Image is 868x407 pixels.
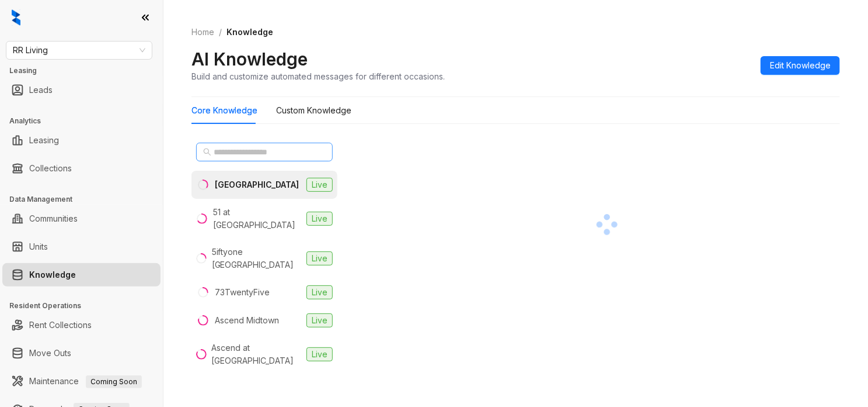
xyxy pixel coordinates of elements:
img: logo [12,9,20,26]
div: Ascend at [GEOGRAPHIC_DATA] [211,342,302,367]
div: Build and customize automated messages for different occasions. [191,70,445,82]
span: RR Living [13,42,145,59]
h3: Analytics [9,116,163,126]
li: Collections [2,157,161,180]
button: Edit Knowledge [761,56,840,75]
span: Live [306,313,333,327]
a: Leads [29,78,53,102]
span: Live [306,212,333,226]
h2: AI Knowledge [191,48,308,70]
span: Coming Soon [86,375,142,388]
div: Custom Knowledge [276,104,351,117]
li: Leasing [2,129,161,152]
li: Move Outs [2,342,161,365]
div: 51 at [GEOGRAPHIC_DATA] [213,206,302,232]
li: Leads [2,78,161,102]
a: Home [189,26,217,39]
span: search [203,148,211,156]
a: Collections [29,157,72,180]
a: Units [29,235,48,258]
div: 5iftyone [GEOGRAPHIC_DATA] [212,246,302,271]
span: Knowledge [226,27,273,37]
li: Units [2,235,161,258]
span: Live [306,251,333,265]
span: Live [306,178,333,192]
h3: Data Management [9,194,163,205]
a: Leasing [29,129,59,152]
div: Core Knowledge [191,104,257,117]
span: Edit Knowledge [770,59,831,72]
a: Rent Collections [29,313,92,337]
a: Move Outs [29,342,71,365]
a: Knowledge [29,263,76,287]
div: 73TwentyFive [215,286,270,299]
h3: Leasing [9,65,163,76]
li: Rent Collections [2,313,161,337]
div: Ascend Midtown [215,314,279,327]
h3: Resident Operations [9,301,163,311]
span: Live [306,347,333,361]
a: Communities [29,207,78,230]
li: Knowledge [2,263,161,287]
li: Communities [2,207,161,230]
li: / [219,26,222,39]
li: Maintenance [2,370,161,393]
div: [GEOGRAPHIC_DATA] [215,178,299,191]
span: Live [306,285,333,299]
